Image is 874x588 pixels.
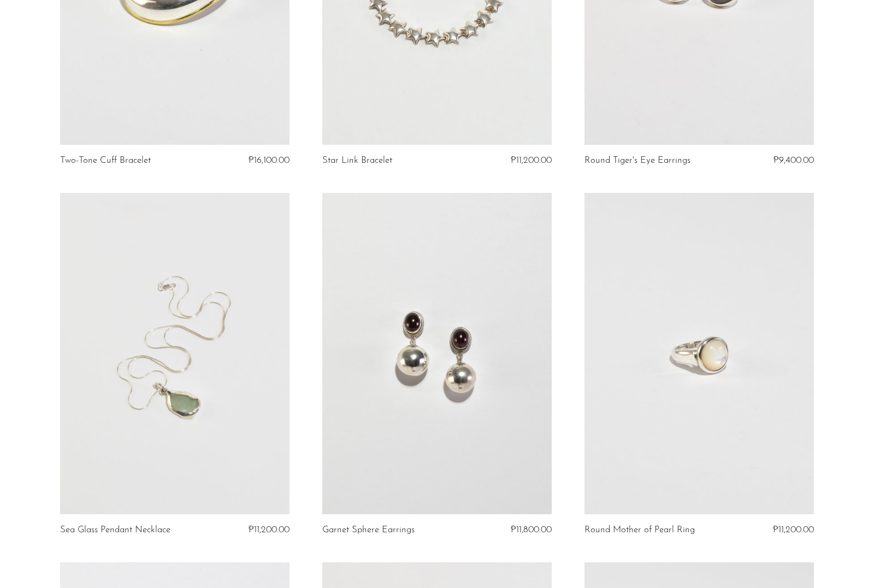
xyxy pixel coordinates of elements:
a: Two-Tone Cuff Bracelet [60,156,151,166]
a: Sea Glass Pendant Necklace [60,525,170,535]
a: Star Link Bracelet [322,156,392,166]
span: ₱11,200.00 [249,525,290,534]
span: ₱11,200.00 [511,156,552,165]
span: ₱11,200.00 [773,525,814,534]
a: Round Mother of Pearl Ring [584,525,695,535]
span: ₱9,400.00 [773,156,814,165]
a: Round Tiger's Eye Earrings [584,156,690,166]
span: ₱11,800.00 [511,525,552,534]
a: Garnet Sphere Earrings [322,525,415,535]
span: ₱16,100.00 [249,156,290,165]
